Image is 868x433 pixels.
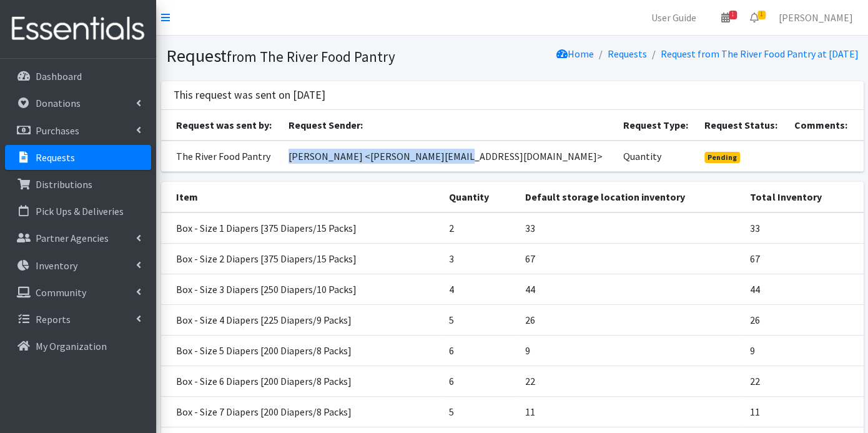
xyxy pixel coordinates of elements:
[5,199,151,224] a: Pick Ups & Deliveries
[161,304,442,335] td: Box - Size 4 Diapers [225 Diapers/9 Packs]
[5,334,151,359] a: My Organization
[441,396,517,427] td: 5
[517,304,742,335] td: 26
[742,335,863,366] td: 9
[5,226,151,251] a: Partner Agencies
[5,307,151,332] a: Reports
[742,274,863,304] td: 44
[740,5,769,30] a: 1
[36,313,71,326] p: Reports
[742,212,863,244] td: 33
[161,212,442,244] td: Box - Size 1 Diapers [375 Diapers/15 Packs]
[517,243,742,274] td: 67
[517,182,742,212] th: Default storage location inventory
[517,396,742,427] td: 11
[697,110,786,141] th: Request Status:
[704,152,740,163] span: Pending
[729,11,737,19] span: 1
[281,141,616,172] td: [PERSON_NAME] <[PERSON_NAME][EMAIL_ADDRESS][DOMAIN_NAME]>
[5,91,151,116] a: Donations
[161,182,442,212] th: Item
[757,11,766,19] span: 1
[36,70,82,82] p: Dashboard
[742,366,863,396] td: 22
[711,5,740,30] a: 1
[227,47,395,66] small: from The River Food Pantry
[742,243,863,274] td: 67
[161,335,442,366] td: Box - Size 5 Diapers [200 Diapers/8 Packs]
[786,110,863,141] th: Comments:
[441,335,517,366] td: 6
[441,366,517,396] td: 6
[174,89,325,102] h3: This request was sent on [DATE]
[36,151,75,164] p: Requests
[36,205,124,217] p: Pick Ups & Deliveries
[742,304,863,335] td: 26
[36,97,81,109] p: Donations
[441,274,517,304] td: 4
[517,335,742,366] td: 9
[36,232,109,244] p: Partner Agencies
[517,366,742,396] td: 22
[641,5,706,30] a: User Guide
[36,286,86,299] p: Community
[36,340,107,352] p: My Organization
[5,253,151,278] a: Inventory
[441,304,517,335] td: 5
[36,259,77,272] p: Inventory
[161,110,281,141] th: Request was sent by:
[616,141,697,172] td: Quantity
[616,110,697,141] th: Request Type:
[36,178,92,191] p: Distributions
[161,141,281,172] td: The River Food Pantry
[5,172,151,197] a: Distributions
[161,366,442,396] td: Box - Size 6 Diapers [200 Diapers/8 Packs]
[661,47,859,60] a: Request from The River Food Pantry at [DATE]
[441,182,517,212] th: Quantity
[5,145,151,170] a: Requests
[517,274,742,304] td: 44
[441,243,517,274] td: 3
[742,396,863,427] td: 11
[441,212,517,244] td: 2
[36,124,79,137] p: Purchases
[556,47,594,60] a: Home
[769,5,863,30] a: [PERSON_NAME]
[517,212,742,244] td: 33
[608,47,647,60] a: Requests
[161,243,442,274] td: Box - Size 2 Diapers [375 Diapers/15 Packs]
[161,396,442,427] td: Box - Size 7 Diapers [200 Diapers/8 Packs]
[166,45,508,67] h1: Request
[5,8,151,50] img: HumanEssentials
[281,110,616,141] th: Request Sender:
[742,182,863,212] th: Total Inventory
[161,274,442,304] td: Box - Size 3 Diapers [250 Diapers/10 Packs]
[5,280,151,305] a: Community
[5,64,151,89] a: Dashboard
[5,118,151,143] a: Purchases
